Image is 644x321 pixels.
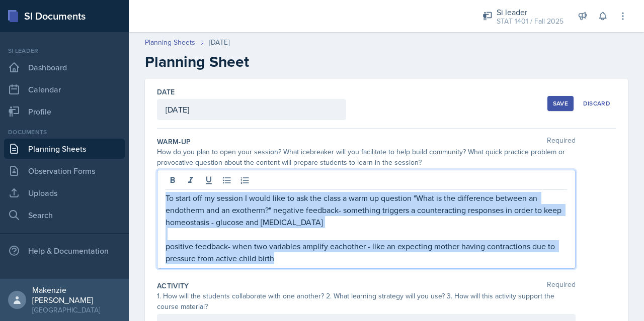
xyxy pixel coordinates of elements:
button: Save [547,96,574,111]
div: [GEOGRAPHIC_DATA] [32,305,121,315]
a: Planning Sheets [4,139,125,159]
div: Si leader [497,6,563,18]
div: Discard [583,99,610,108]
div: Help & Documentation [4,241,125,261]
div: STAT 1401 / Fall 2025 [497,16,563,27]
a: Planning Sheets [145,37,195,48]
label: Date [157,87,175,97]
div: [DATE] [209,37,229,48]
span: Required [547,137,576,147]
a: Search [4,205,125,225]
div: Save [553,99,568,108]
div: Documents [4,128,125,137]
label: Activity [157,281,189,291]
a: Calendar [4,79,125,99]
button: Discard [578,96,616,111]
a: Observation Forms [4,161,125,181]
a: Uploads [4,183,125,203]
label: Warm-Up [157,137,191,147]
div: 1. How will the students collaborate with one another? 2. What learning strategy will you use? 3.... [157,291,576,312]
div: Si leader [4,46,125,55]
p: positive feedback- when two variables amplify eachother - like an expecting mother having contrac... [166,240,567,264]
span: Required [547,281,576,291]
a: Dashboard [4,57,125,77]
p: To start off my session I would like to ask the class a warm up question "What is the difference ... [166,192,567,228]
div: Makenzie [PERSON_NAME] [32,285,121,305]
h2: Planning Sheet [145,53,628,71]
div: How do you plan to open your session? What icebreaker will you facilitate to help build community... [157,147,576,168]
a: Profile [4,101,125,122]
